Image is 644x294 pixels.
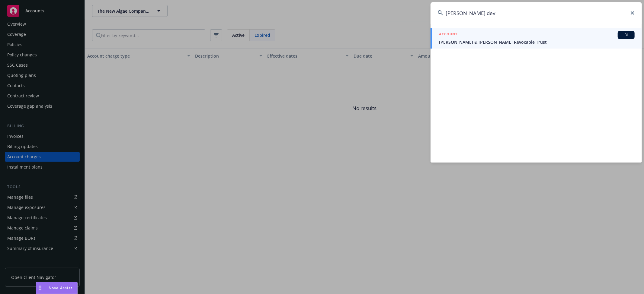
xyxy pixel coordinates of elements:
span: Nova Assist [49,285,72,290]
div: Drag to move [36,282,44,294]
a: ACCOUNTBI[PERSON_NAME] & [PERSON_NAME] Revocable Trust [431,28,642,49]
h5: ACCOUNT [439,31,457,38]
input: Search... [431,2,642,24]
span: BI [620,32,632,38]
span: [PERSON_NAME] & [PERSON_NAME] Revocable Trust [439,39,635,45]
button: Nova Assist [36,282,78,294]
